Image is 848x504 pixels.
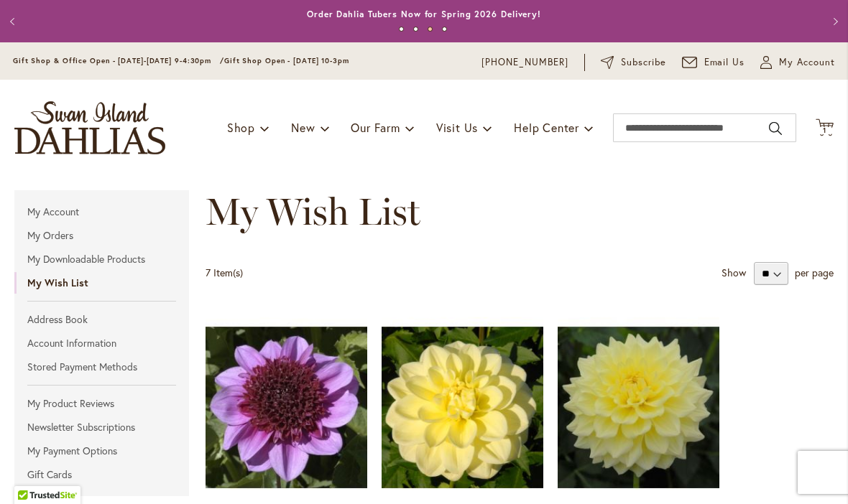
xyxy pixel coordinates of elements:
[351,120,400,135] span: Our Farm
[14,309,189,330] a: Address Book
[14,201,189,223] a: My Account
[14,225,189,246] a: My Orders
[428,27,433,32] button: 3 of 4
[11,453,51,493] iframe: Launch Accessibility Center
[14,272,189,294] strong: My Wish List
[823,126,826,135] span: 1
[481,55,568,70] a: [PHONE_NUMBER]
[14,332,189,354] a: Account Information
[14,393,189,414] a: My Product Reviews
[436,120,478,135] span: Visit Us
[704,55,745,70] span: Email Us
[413,27,418,32] button: 2 of 4
[816,118,834,138] button: 1
[14,440,189,462] a: My Payment Options
[224,56,349,65] span: Gift Shop Open - [DATE] 10-3pm
[722,266,746,279] strong: Show
[442,27,447,32] button: 4 of 4
[14,356,189,378] a: Stored Payment Methods
[227,120,255,135] span: Shop
[13,56,224,65] span: Gift Shop & Office Open - [DATE]-[DATE] 9-4:30pm /
[601,55,666,70] a: Subscribe
[14,248,189,270] a: My Downloadable Products
[206,189,420,234] span: My Wish List
[291,120,315,135] span: New
[819,7,848,36] button: Next
[779,55,835,70] span: My Account
[795,266,834,279] span: per page
[621,55,666,70] span: Subscribe
[206,266,243,279] span: 7 Item(s)
[14,416,189,438] a: Newsletter Subscriptions
[514,120,579,135] span: Help Center
[14,101,165,154] a: store logo
[760,55,835,70] button: My Account
[14,464,189,485] a: Gift Cards
[307,9,541,19] a: Order Dahlia Tubers Now for Spring 2026 Delivery!
[399,27,404,32] button: 1 of 4
[682,55,745,70] a: Email Us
